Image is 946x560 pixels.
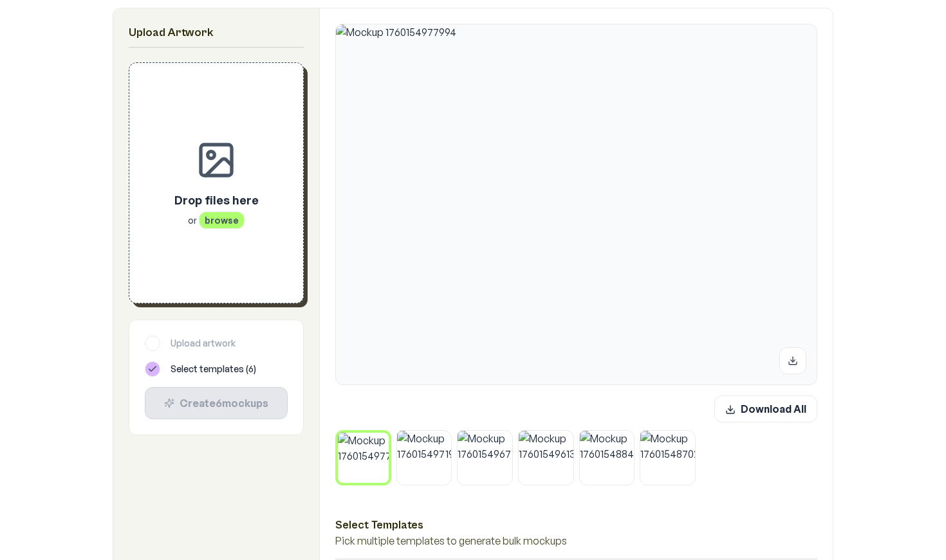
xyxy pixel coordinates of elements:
[174,191,259,209] p: Drop files here
[171,337,236,350] span: Upload artwork
[640,431,695,485] img: Mockup 1760154870232
[519,431,573,485] img: Mockup 1760154961366
[156,395,277,411] div: Create 6 mockup s
[779,347,806,374] button: Download mockup
[335,516,817,533] h3: Select Templates
[458,431,512,485] img: Mockup 1760154967140
[580,431,635,485] img: Mockup 1760154884830
[171,363,256,375] span: Select templates ( 6 )
[338,433,389,483] img: Mockup 1760154977994
[335,533,817,548] p: Pick multiple templates to generate bulk mockups
[397,431,452,485] img: Mockup 1760154971992
[336,24,817,384] img: Mockup 1760154977994
[714,395,817,422] button: Download All
[174,214,259,227] p: or
[129,24,304,42] h2: Upload Artwork
[145,387,288,419] button: Create6mockups
[199,212,245,229] span: browse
